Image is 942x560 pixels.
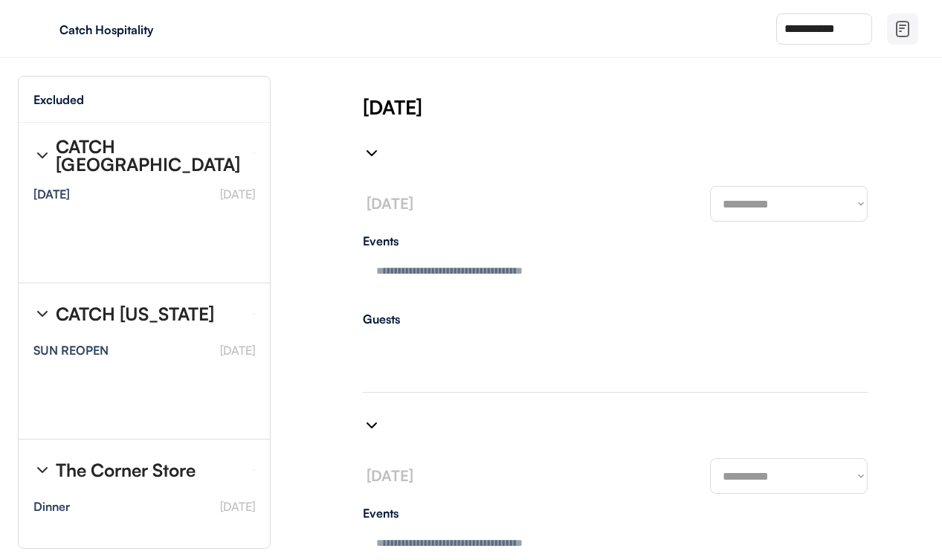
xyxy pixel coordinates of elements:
[363,144,381,162] img: chevron-right%20%281%29.svg
[30,17,54,41] img: yH5BAEAAAAALAAAAAABAAEAAAIBRAA7
[33,305,51,323] img: chevron-right%20%281%29.svg
[220,187,255,202] font: [DATE]
[363,94,942,120] div: [DATE]
[367,194,413,213] font: [DATE]
[33,94,84,106] div: Excluded
[56,138,242,173] div: CATCH [GEOGRAPHIC_DATA]
[33,501,70,512] div: Dinner
[220,343,255,358] font: [DATE]
[33,461,51,479] img: chevron-right%20%281%29.svg
[33,188,70,200] div: [DATE]
[59,24,247,36] div: Catch Hospitality
[363,235,868,247] div: Events
[33,344,109,356] div: SUN REOPEN
[367,466,413,485] font: [DATE]
[894,20,912,38] img: file-02.svg
[33,147,51,164] img: chevron-right%20%281%29.svg
[56,461,196,479] div: The Corner Store
[220,499,255,514] font: [DATE]
[363,313,868,325] div: Guests
[56,305,214,323] div: CATCH [US_STATE]
[363,416,381,434] img: chevron-right%20%281%29.svg
[363,507,868,519] div: Events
